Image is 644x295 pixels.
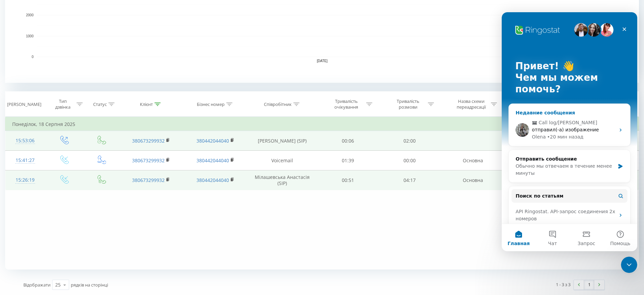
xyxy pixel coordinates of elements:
a: 380673299932 [132,177,165,183]
div: 15:26:19 [12,173,38,187]
iframe: Intercom live chat [502,12,637,251]
a: 380673299932 [132,137,165,144]
text: [DATE] [317,59,328,63]
text: 2000 [26,13,34,17]
td: 01:39 [317,151,379,170]
div: Тривалість розмови [390,98,426,110]
div: [PERSON_NAME] [7,102,41,107]
a: 380673299932 [132,157,165,164]
iframe: Intercom live chat [621,257,637,273]
div: Тип дзвінка [51,98,75,110]
text: 0 [32,55,34,59]
td: Понеділок, 18 Серпня 2025 [5,117,639,131]
div: Статус [93,102,107,107]
td: 00:06 [317,131,379,151]
div: Співробітник [264,102,292,107]
div: Назва схеми переадресації [453,98,489,110]
td: 00:51 [317,170,379,190]
td: Мілашевська Анастасія (SIP) [248,170,317,190]
a: 380442044040 [196,177,229,183]
div: Клієнт [140,102,153,107]
td: 00:00 [379,151,441,170]
div: 1 - 3 з 3 [556,281,570,288]
td: [PERSON_NAME] (SIP) [248,131,317,151]
div: 25 [55,281,61,288]
div: Тривалість очікування [328,98,365,110]
div: 15:53:06 [12,134,38,147]
td: 04:17 [379,170,441,190]
span: рядків на сторінці [71,282,108,288]
span: Відображати [23,282,50,288]
a: 1 [584,280,594,290]
td: 02:00 [379,131,441,151]
text: 1000 [26,34,34,38]
a: 380442044040 [196,137,229,144]
td: Основна [441,151,505,170]
td: Voicemail [248,151,317,170]
div: 15:41:27 [12,154,38,167]
a: 380442044040 [196,157,229,164]
div: Бізнес номер [197,102,225,107]
td: Основна [441,170,505,190]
